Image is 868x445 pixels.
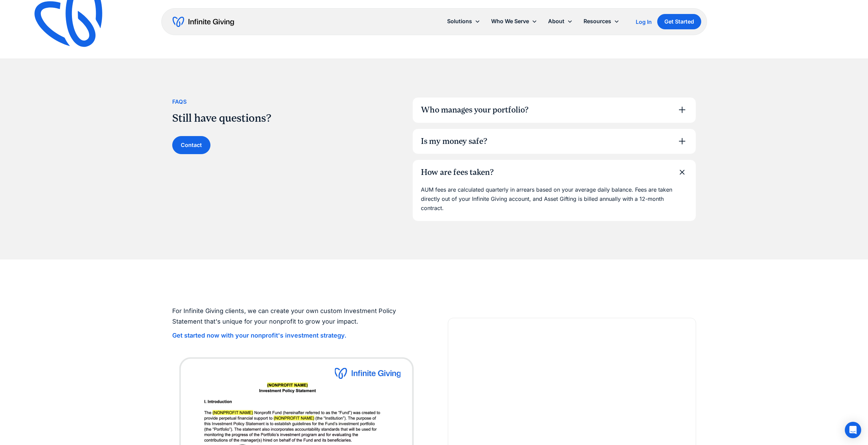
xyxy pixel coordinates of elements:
[172,306,421,327] p: For Infinite Giving clients, we can create your own custom Investment Policy Statement that's uni...
[421,136,487,147] div: Is my money safe?
[172,332,347,339] strong: Get started now with your nonprofit's investment strategy.
[543,14,578,29] div: About
[447,17,472,26] div: Solutions
[491,17,529,26] div: Who We Serve
[548,17,564,26] div: About
[636,19,652,25] div: Log In
[845,422,861,438] div: Open Intercom Messenger
[172,97,187,106] div: FAqs
[173,16,234,27] a: home
[486,14,543,29] div: Who We Serve
[172,112,385,125] h2: Still have questions?
[172,136,210,154] a: Contact
[421,185,688,213] p: AUM fees are calculated quarterly in arrears based on your average daily balance. Fees are taken ...
[421,104,529,116] div: Who manages your portfolio?
[584,17,611,26] div: Resources
[657,14,701,29] a: Get Started
[636,18,652,26] a: Log In
[578,14,625,29] div: Resources
[442,14,486,29] div: Solutions
[421,167,494,178] div: How are fees taken?
[172,332,347,339] a: Get started now with your nonprofit's investment strategy.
